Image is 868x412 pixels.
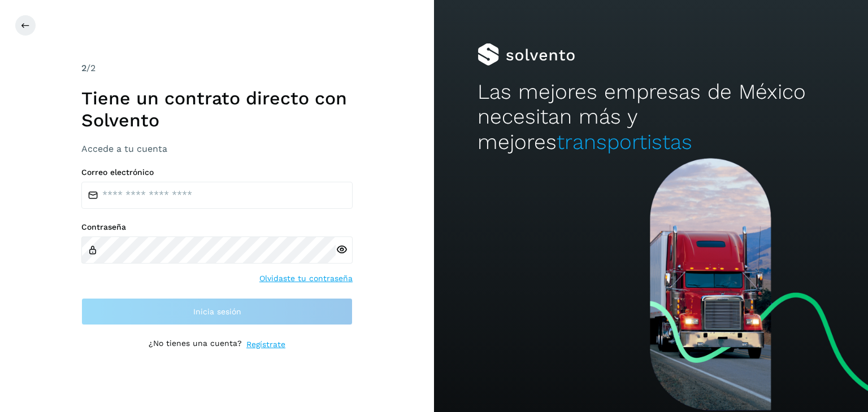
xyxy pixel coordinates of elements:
[81,222,353,232] label: Contraseña
[81,298,353,325] button: Inicia sesión
[81,143,353,154] h3: Accede a tu cuenta
[193,308,241,315] span: Inicia sesión
[81,168,353,177] label: Correo electrónico
[557,130,692,154] span: transportistas
[259,273,353,284] a: Olvidaste tu contraseña
[81,87,353,131] h1: Tiene un contrato directo con Solvento
[478,80,824,155] h2: Las mejores empresas de México necesitan más y mejores
[149,339,242,350] p: ¿No tienes una cuenta?
[81,63,86,73] span: 2
[246,339,285,350] a: Regístrate
[81,62,353,75] div: /2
